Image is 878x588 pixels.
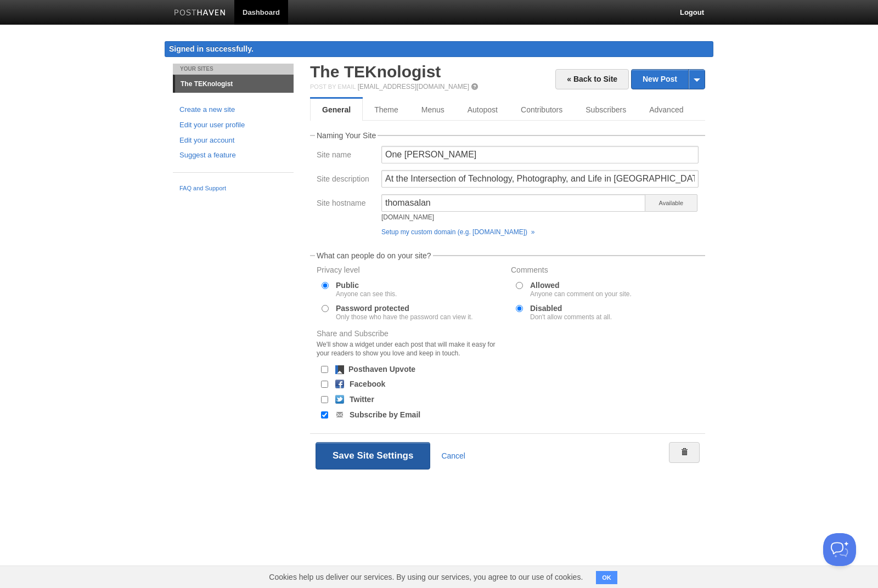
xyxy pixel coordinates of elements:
[315,132,378,139] legend: Naming Your Site
[165,41,713,57] div: Signed in successfully.
[350,411,420,419] label: Subscribe by Email
[456,99,509,121] a: Autopost
[596,571,617,584] button: OK
[530,281,632,297] label: Allowed
[410,99,456,121] a: Menus
[336,314,472,320] div: Only those who have the password can view it.
[645,194,697,212] span: Available
[555,69,629,89] a: « Back to Site
[310,83,356,90] span: Post by Email
[179,184,287,194] a: FAQ and Support
[381,228,534,236] a: Setup my custom domain (e.g. [DOMAIN_NAME]) »
[174,9,226,18] img: Posthaven-bar
[381,214,646,220] div: [DOMAIN_NAME]
[317,175,375,185] label: Site description
[258,566,594,588] span: Cookies help us deliver our services. By using our services, you agree to our use of cookies.
[310,63,441,81] a: The TEKnologist
[315,252,433,259] legend: What can people do on your site?
[530,304,612,320] label: Disabled
[179,120,287,131] a: Edit your user profile
[179,150,287,161] a: Suggest a feature
[335,380,344,388] img: facebook.png
[348,365,415,373] label: Posthaven Upvote
[336,281,397,297] label: Public
[350,380,385,388] label: Facebook
[509,99,574,121] a: Contributors
[350,395,374,403] label: Twitter
[317,340,504,358] div: We'll show a widget under each post that will make it easy for your readers to show you love and ...
[363,99,410,121] a: Theme
[317,151,375,161] label: Site name
[175,75,294,93] a: The TEKnologist
[823,533,856,566] iframe: Help Scout Beacon - Open
[336,291,397,297] div: Anyone can see this.
[574,99,638,121] a: Subscribers
[316,442,430,470] button: Save Site Settings
[358,83,469,91] a: [EMAIL_ADDRESS][DOMAIN_NAME]
[632,70,705,89] a: New Post
[530,291,632,297] div: Anyone can comment on your site.
[179,135,287,146] a: Edit your account
[317,199,375,210] label: Site hostname
[173,64,294,75] li: Your Sites
[317,266,504,276] label: Privacy level
[441,451,465,460] a: Cancel
[511,266,699,276] label: Comments
[310,99,363,121] a: General
[336,304,472,320] label: Password protected
[317,330,504,360] label: Share and Subscribe
[335,395,344,404] img: twitter.png
[179,104,287,116] a: Create a new site
[638,99,695,121] a: Advanced
[530,314,612,320] div: Don't allow comments at all.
